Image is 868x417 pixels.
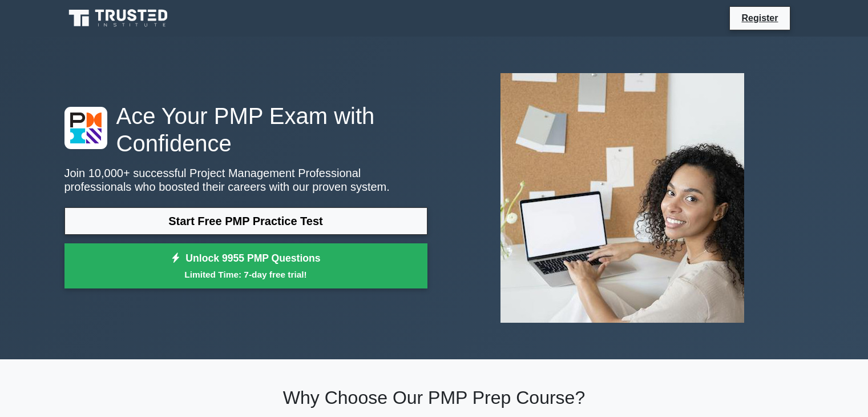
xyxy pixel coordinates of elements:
[79,268,413,281] small: Limited Time: 7-day free trial!
[64,207,427,235] a: Start Free PMP Practice Test
[64,243,427,289] a: Unlock 9955 PMP QuestionsLimited Time: 7-day free trial!
[64,387,804,408] h2: Why Choose Our PMP Prep Course?
[64,102,427,157] h1: Ace Your PMP Exam with Confidence
[64,166,427,194] p: Join 10,000+ successful Project Management Professional professionals who boosted their careers w...
[734,11,785,25] a: Register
